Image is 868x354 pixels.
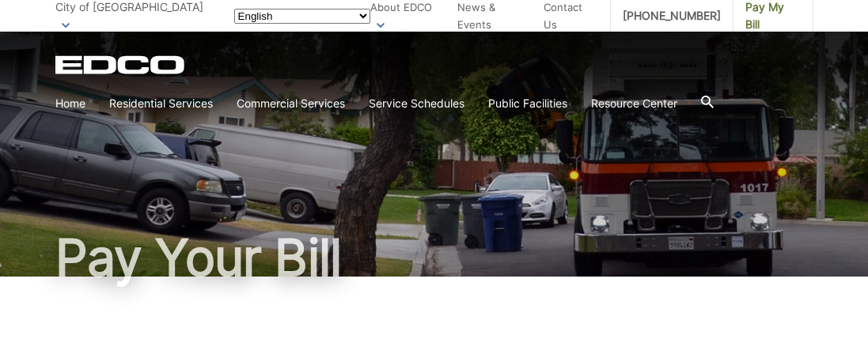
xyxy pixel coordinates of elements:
a: Public Facilities [488,95,567,112]
a: Resource Center [591,95,677,112]
a: Service Schedules [369,95,464,112]
a: Home [55,95,85,112]
a: Residential Services [109,95,213,112]
a: EDCD logo. Return to the homepage. [55,55,187,74]
a: Commercial Services [237,95,345,112]
h1: Pay Your Bill [55,232,813,283]
select: Select a language [234,9,370,24]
